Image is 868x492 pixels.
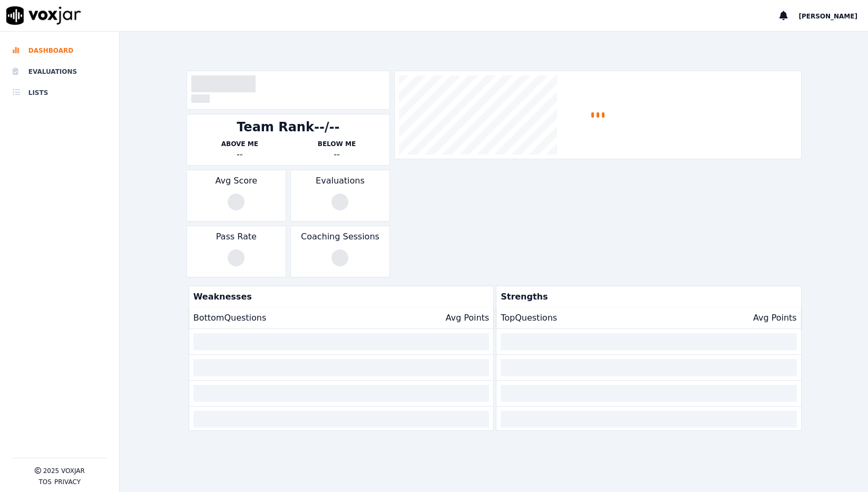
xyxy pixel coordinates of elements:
div: Coaching Sessions [290,226,390,277]
button: TOS [38,478,51,486]
a: Dashboard [13,40,106,61]
div: Evaluations [290,170,390,221]
div: Pass Rate [187,226,286,277]
img: voxjar logo [6,6,81,25]
span: [PERSON_NAME] [798,13,857,20]
p: Avg Points [753,312,797,324]
a: Evaluations [13,61,106,82]
div: -- [191,148,288,161]
p: Avg Points [445,312,489,324]
p: Below Me [288,140,385,148]
button: [PERSON_NAME] [798,9,868,22]
div: Avg Score [187,170,286,221]
p: Above Me [191,140,288,148]
p: Bottom Questions [193,312,267,324]
p: Top Questions [501,312,557,324]
p: Strengths [496,286,796,307]
p: Weaknesses [189,286,489,307]
div: -- [288,148,385,161]
button: Privacy [54,478,81,486]
p: 2025 Voxjar [43,467,85,475]
a: Lists [13,82,106,103]
div: Team Rank --/-- [237,119,339,136]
